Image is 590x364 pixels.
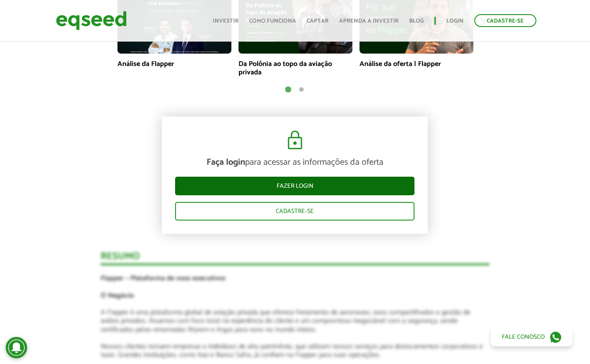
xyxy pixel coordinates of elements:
a: Fazer login [175,177,414,195]
button: 1 of 2 [284,85,293,94]
p: para acessar as informações da oferta [175,157,414,168]
strong: Faça login [207,155,245,170]
a: Cadastre-se [175,202,414,221]
a: Como funciona [249,18,296,24]
a: Aprenda a investir [339,18,399,24]
img: EqSeed [56,9,127,32]
img: cadeado.svg [284,130,306,151]
a: Fale conosco [491,328,572,346]
p: Análise da oferta | Flapper [359,60,473,68]
a: Blog [409,18,424,24]
button: 2 of 2 [297,85,306,94]
p: Análise da Flapper [117,60,231,68]
a: Login [446,18,464,24]
a: Cadastre-se [474,14,536,27]
a: Captar [307,18,328,24]
a: Investir [213,18,238,24]
p: Da Polônia ao topo da aviação privada [238,60,352,77]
